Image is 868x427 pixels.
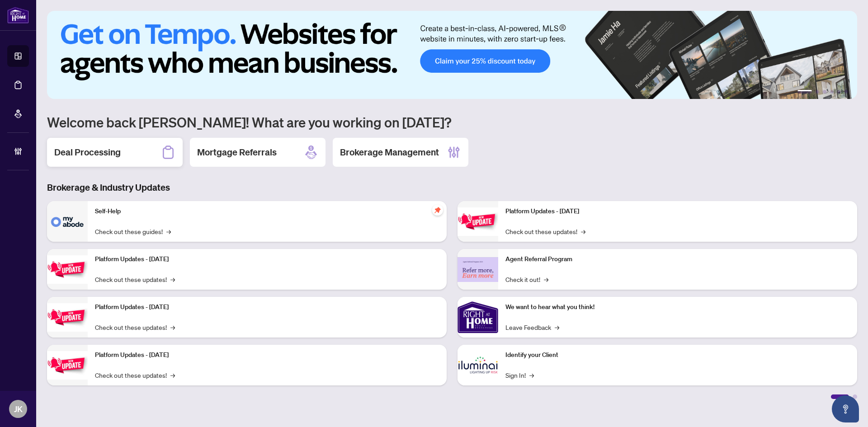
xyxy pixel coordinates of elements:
[823,90,826,94] button: 3
[458,257,498,282] img: Agent Referral Program
[95,226,171,236] a: Check out these guides!→
[832,395,859,422] button: Open asap
[95,350,439,360] p: Platform Updates - [DATE]
[816,90,819,94] button: 2
[458,207,498,236] img: Platform Updates - June 23, 2025
[529,370,534,380] span: →
[95,370,175,380] a: Check out these updates!→
[837,90,841,94] button: 5
[505,370,534,380] a: Sign In!→
[505,322,559,332] a: Leave Feedback→
[95,254,439,264] p: Platform Updates - [DATE]
[505,206,850,216] p: Platform Updates - [DATE]
[581,226,585,236] span: →
[47,11,857,99] img: Slide 0
[505,274,548,284] a: Check it out!→
[47,113,857,131] h1: Welcome back [PERSON_NAME]! What are you working on [DATE]?
[797,90,812,94] button: 1
[555,322,559,332] span: →
[505,226,585,236] a: Check out these updates!→
[197,146,277,159] h2: Mortgage Referrals
[830,90,834,94] button: 4
[170,274,175,284] span: →
[14,403,23,415] span: JK
[432,205,443,216] span: pushpin
[54,146,121,159] h2: Deal Processing
[505,350,850,360] p: Identify your Client
[95,302,439,312] p: Platform Updates - [DATE]
[170,370,175,380] span: →
[47,181,857,194] h3: Brokerage & Industry Updates
[47,255,88,284] img: Platform Updates - September 16, 2025
[458,297,498,338] img: We want to hear what you think!
[458,345,498,385] img: Identify your Client
[544,274,548,284] span: →
[95,206,439,216] p: Self-Help
[47,351,88,380] img: Platform Updates - July 8, 2025
[505,254,850,264] p: Agent Referral Program
[166,226,171,236] span: →
[844,90,848,94] button: 6
[340,146,439,159] h2: Brokerage Management
[47,201,88,242] img: Self-Help
[7,7,29,23] img: logo
[47,303,88,332] img: Platform Updates - July 21, 2025
[505,302,850,312] p: We want to hear what you think!
[95,322,175,332] a: Check out these updates!→
[170,322,175,332] span: →
[95,274,175,284] a: Check out these updates!→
